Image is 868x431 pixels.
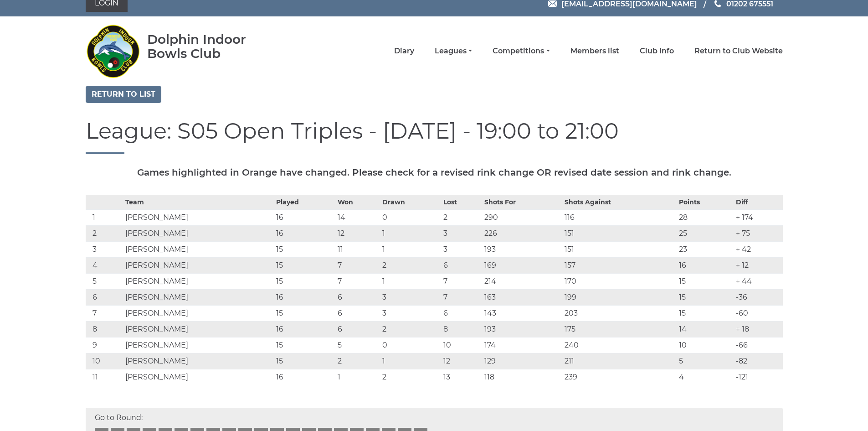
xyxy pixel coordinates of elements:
th: Points [677,195,734,209]
td: 2 [380,321,441,337]
td: 15 [677,273,734,289]
td: 3 [86,241,123,257]
a: Leagues [435,46,472,56]
td: 3 [441,225,482,241]
td: 214 [482,273,563,289]
td: 11 [335,241,380,257]
th: Played [274,195,335,209]
td: + 44 [734,273,782,289]
td: 175 [562,321,677,337]
td: [PERSON_NAME] [123,273,274,289]
a: Members list [570,46,619,56]
td: -36 [734,289,782,305]
td: 13 [441,369,482,385]
td: 12 [441,353,482,369]
td: 14 [335,209,380,225]
td: 16 [274,321,335,337]
td: 1 [380,241,441,257]
td: -60 [734,305,782,321]
th: Diff [734,195,782,209]
td: -66 [734,337,782,353]
td: 203 [562,305,677,321]
td: 6 [335,305,380,321]
td: 25 [677,225,734,241]
td: + 12 [734,257,782,273]
td: 10 [677,337,734,353]
td: 151 [562,241,677,257]
td: 7 [335,257,380,273]
td: 6 [441,305,482,321]
td: 211 [562,353,677,369]
td: 28 [677,209,734,225]
td: 193 [482,321,563,337]
th: Won [335,195,380,209]
td: [PERSON_NAME] [123,225,274,241]
td: 1 [335,369,380,385]
td: 1 [380,353,441,369]
td: 290 [482,209,563,225]
td: 0 [380,209,441,225]
td: 116 [562,209,677,225]
td: 1 [380,273,441,289]
td: 16 [677,257,734,273]
img: Dolphin Indoor Bowls Club [86,19,140,83]
td: 174 [482,337,563,353]
td: 6 [335,289,380,305]
td: 7 [86,305,123,321]
td: 10 [86,353,123,369]
td: + 174 [734,209,782,225]
td: [PERSON_NAME] [123,305,274,321]
td: 143 [482,305,563,321]
td: 1 [380,225,441,241]
td: 8 [86,321,123,337]
td: 8 [441,321,482,337]
a: Club Info [640,46,674,56]
td: 157 [562,257,677,273]
td: [PERSON_NAME] [123,369,274,385]
div: Dolphin Indoor Bowls Club [147,32,275,61]
td: + 18 [734,321,782,337]
td: 151 [562,225,677,241]
td: 226 [482,225,563,241]
td: 15 [274,353,335,369]
td: 4 [86,257,123,273]
td: 15 [274,273,335,289]
td: 0 [380,337,441,353]
td: [PERSON_NAME] [123,353,274,369]
td: 15 [677,305,734,321]
td: 1 [86,209,123,225]
td: + 42 [734,241,782,257]
td: 15 [274,305,335,321]
td: 6 [441,257,482,273]
td: 16 [274,225,335,241]
td: 2 [380,257,441,273]
td: [PERSON_NAME] [123,289,274,305]
td: 12 [335,225,380,241]
td: 3 [380,289,441,305]
a: Competitions [493,46,550,56]
td: [PERSON_NAME] [123,337,274,353]
th: Drawn [380,195,441,209]
td: 169 [482,257,563,273]
td: 15 [274,241,335,257]
td: 16 [274,369,335,385]
td: 9 [86,337,123,353]
td: 6 [86,289,123,305]
td: [PERSON_NAME] [123,241,274,257]
td: 5 [335,337,380,353]
td: 5 [86,273,123,289]
td: [PERSON_NAME] [123,257,274,273]
td: 15 [274,337,335,353]
td: 163 [482,289,563,305]
td: 4 [677,369,734,385]
td: 7 [335,273,380,289]
a: Return to Club Website [694,46,783,56]
td: 239 [562,369,677,385]
td: 3 [380,305,441,321]
th: Lost [441,195,482,209]
td: 240 [562,337,677,353]
td: 14 [677,321,734,337]
td: [PERSON_NAME] [123,321,274,337]
td: 2 [86,225,123,241]
td: 10 [441,337,482,353]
